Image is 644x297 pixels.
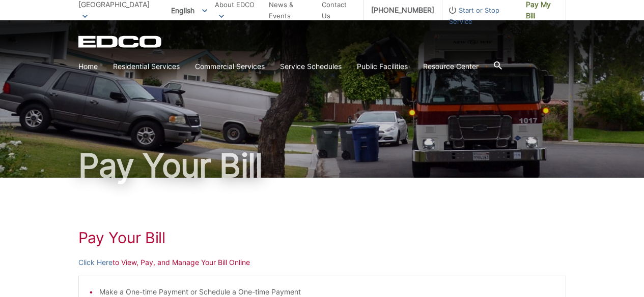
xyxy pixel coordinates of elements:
a: EDCD logo. Return to the homepage. [78,36,163,48]
a: Service Schedules [280,61,342,72]
a: Commercial Services [195,61,265,72]
a: Home [78,61,98,72]
a: Resource Center [423,61,479,72]
a: Click Here [78,257,113,268]
a: Residential Services [113,61,180,72]
h1: Pay Your Bill [78,228,566,247]
span: English [163,2,215,19]
h1: Pay Your Bill [78,149,566,182]
p: to View, Pay, and Manage Your Bill Online [78,257,566,268]
a: Public Facilities [357,61,408,72]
